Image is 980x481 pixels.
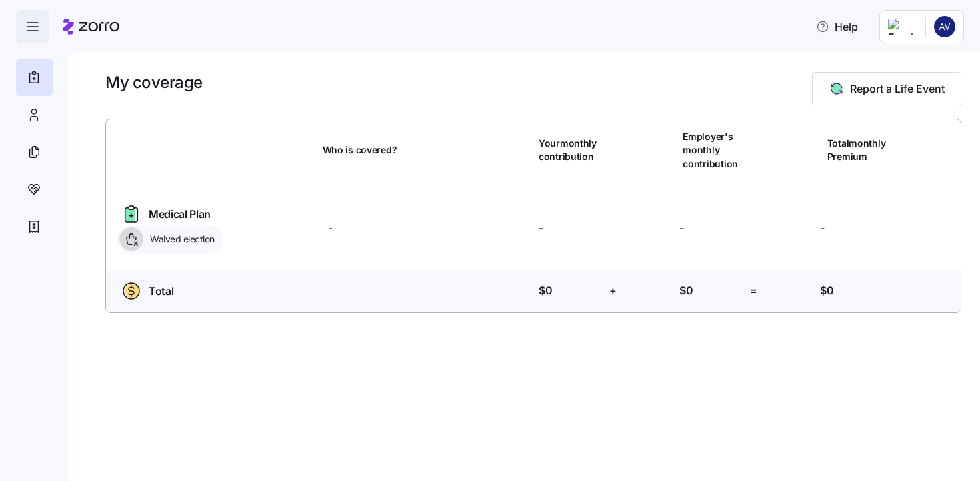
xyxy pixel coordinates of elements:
[105,72,203,93] h1: My coverage
[816,19,858,35] span: Help
[934,16,955,37] img: 535ddabc4d039d72efa7b4ecf13356ba
[328,220,333,237] span: -
[820,220,825,237] span: -
[609,282,617,299] span: +
[827,137,889,164] span: Total monthly Premium
[888,19,915,35] img: Employer logo
[683,130,744,171] span: Employer's monthly contribution
[812,72,961,105] button: Report a Life Event
[805,13,869,40] button: Help
[539,282,552,299] span: $0
[820,282,833,299] span: $0
[323,143,397,157] span: Who is covered?
[679,282,693,299] span: $0
[149,283,173,300] span: Total
[149,206,211,223] span: Medical Plan
[539,220,543,237] span: -
[539,137,600,164] span: Your monthly contribution
[146,233,215,246] span: Waived election
[679,220,684,237] span: -
[750,282,757,299] span: =
[850,81,945,97] span: Report a Life Event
